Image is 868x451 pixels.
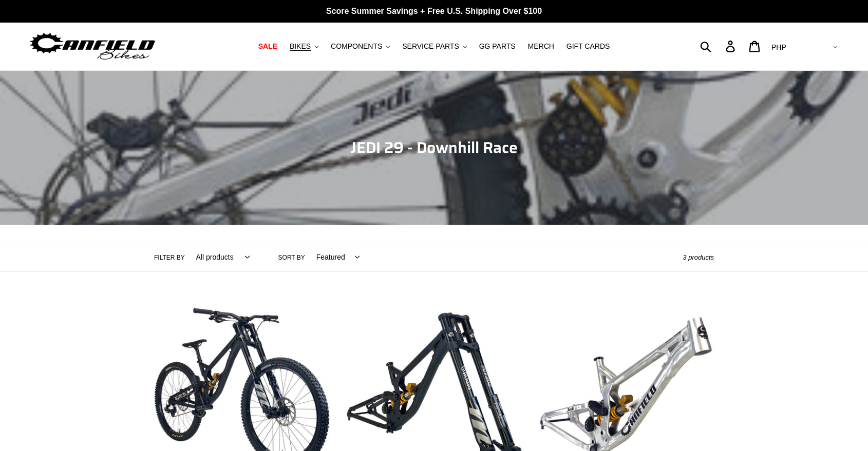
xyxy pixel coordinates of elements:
a: SALE [253,40,282,53]
button: BIKES [285,40,324,53]
a: GIFT CARDS [561,40,615,53]
label: Filter by [154,253,185,262]
span: JEDI 29 - Downhill Race [350,135,518,160]
span: BIKES [290,42,311,51]
input: Search [706,35,732,57]
span: 3 products [683,253,714,261]
span: GIFT CARDS [567,42,610,51]
span: SALE [258,42,277,51]
a: GG PARTS [474,40,521,53]
label: Sort by [278,253,305,262]
span: COMPONENTS [331,42,382,51]
img: Canfield Bikes [28,30,157,63]
a: MERCH [523,40,559,53]
button: COMPONENTS [326,40,395,53]
span: SERVICE PARTS [402,42,459,51]
button: SERVICE PARTS [397,40,471,53]
span: GG PARTS [479,42,516,51]
span: MERCH [528,42,554,51]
